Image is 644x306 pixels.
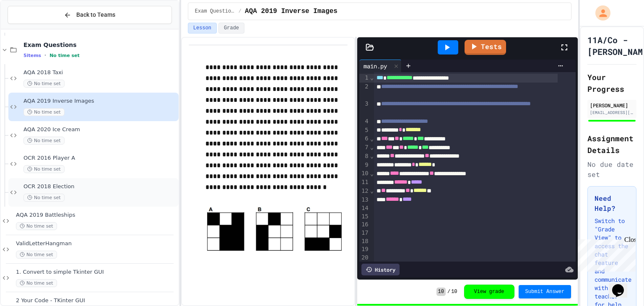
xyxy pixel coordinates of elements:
div: 17 [359,229,370,237]
iframe: chat widget [574,236,636,272]
span: • [44,52,46,59]
h2: Your Progress [587,71,636,95]
iframe: chat widget [609,272,636,298]
span: No time set [23,80,65,88]
div: 9 [359,161,370,170]
span: Fold line [370,74,374,81]
div: 1 [359,74,370,83]
div: 20 [359,254,370,262]
div: 6 [359,135,370,143]
span: AQA 2020 Ice Cream [23,126,177,133]
div: 11 [359,178,370,187]
span: Fold line [370,144,374,150]
span: 2 Your Code - TKinter GUI [16,297,177,304]
span: Fold line [370,187,374,194]
div: 7 [359,143,370,152]
span: Submit Answer [525,288,565,295]
div: 14 [359,204,370,213]
div: 13 [359,196,370,205]
button: Submit Answer [519,285,571,298]
span: OCR 2018 Election [23,183,177,190]
div: [EMAIL_ADDRESS][DOMAIN_NAME] [590,109,634,116]
div: 12 [359,187,370,196]
div: No due date set [587,159,636,179]
button: View grade [464,285,514,299]
span: AQA 2019 Battleships [16,212,177,219]
button: Back to Teams [8,6,172,24]
span: No time set [16,251,57,259]
div: 18 [359,237,370,246]
span: 10 [451,288,457,295]
div: 4 [359,117,370,126]
span: No time set [23,194,65,202]
span: ValidLetterHangman [16,240,177,247]
span: AQA 2019 Inverse Images [23,98,177,105]
div: [PERSON_NAME] [590,101,634,109]
span: Fold line [370,135,374,142]
div: Chat with us now!Close [3,3,58,53]
span: 1. Convert to simple Tkinter GUI [16,269,177,276]
div: 5 [359,126,370,135]
span: 10 [436,288,446,296]
span: No time set [49,53,80,58]
span: Exam Questions [195,8,235,15]
span: No time set [23,108,65,116]
span: 5 items [23,53,41,58]
span: OCR 2016 Player A [23,155,177,162]
div: 8 [359,152,370,161]
h3: Need Help? [595,193,629,213]
div: 10 [359,169,370,178]
span: Exam Questions [23,41,177,49]
div: 15 [359,213,370,221]
span: No time set [23,137,65,145]
span: Fold line [370,153,374,159]
span: AQA 2018 Taxi [23,69,177,76]
div: 3 [359,100,370,117]
a: Tests [465,40,506,55]
div: History [361,264,400,275]
button: Grade [218,23,244,34]
div: 19 [359,245,370,254]
span: / [239,8,241,15]
div: 2 [359,83,370,100]
span: No time set [16,222,57,230]
span: / [447,288,450,295]
div: My Account [587,3,613,23]
span: AQA 2019 Inverse Images [245,6,338,16]
button: Lesson [188,23,217,34]
span: Fold line [370,170,374,177]
span: No time set [23,165,65,173]
h2: Assignment Details [587,132,636,156]
div: main.py [359,62,391,70]
div: 16 [359,220,370,229]
span: Back to Teams [76,10,115,19]
div: main.py [359,60,402,72]
span: No time set [16,279,57,287]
